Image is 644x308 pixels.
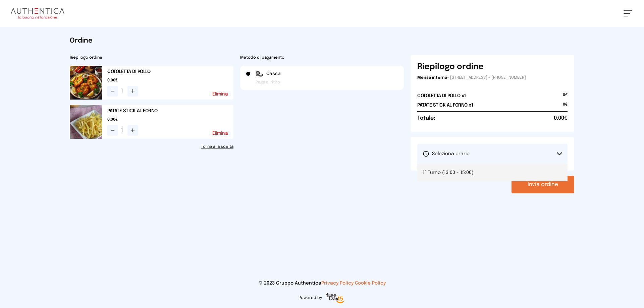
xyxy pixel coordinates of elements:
[423,150,470,157] span: Seleziona orario
[355,281,386,286] a: Cookie Policy
[417,144,568,164] button: Seleziona orario
[423,169,473,176] span: 1° Turno (13:00 - 15:00)
[512,176,574,193] button: Invia ordine
[325,292,346,305] img: logo-freeday.3e08031.png
[299,295,322,301] span: Powered by
[321,281,354,286] a: Privacy Policy
[11,280,633,287] p: © 2023 Gruppo Authentica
